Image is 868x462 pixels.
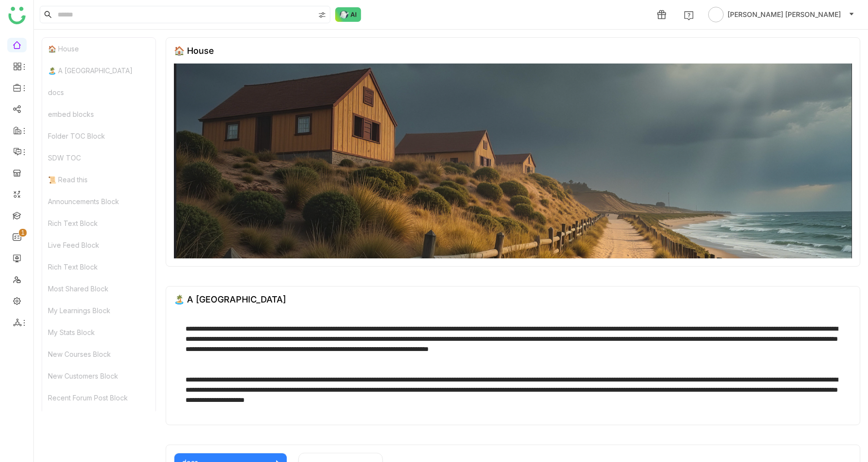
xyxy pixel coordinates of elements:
[42,103,155,125] div: embed blocks
[42,125,155,147] div: Folder TOC Block
[174,294,286,304] div: 🏝️ A [GEOGRAPHIC_DATA]
[42,409,155,430] div: Recently Published Block
[42,212,155,234] div: Rich Text Block
[42,234,155,256] div: Live Feed Block
[174,46,214,56] div: 🏠 House
[42,343,155,365] div: New Courses Block
[174,64,852,258] img: 68553b2292361c547d91f02a
[684,11,694,20] img: help.svg
[42,81,155,103] div: docs
[21,228,25,238] p: 1
[728,9,841,20] span: [PERSON_NAME] [PERSON_NAME]
[42,38,155,60] div: 🏠 House
[42,387,155,409] div: Recent Forum Post Block
[42,169,155,191] div: 📜 Read this
[706,7,856,22] button: [PERSON_NAME] [PERSON_NAME]
[8,7,26,24] img: logo
[42,278,155,300] div: Most Shared Block
[42,147,155,169] div: SDW TOC
[42,256,155,278] div: Rich Text Block
[335,7,361,22] img: ask-buddy-normal.svg
[708,7,724,22] img: avatar
[318,11,326,19] img: search-type.svg
[19,229,27,237] nz-badge-sup: 1
[42,321,155,343] div: My Stats Block
[42,300,155,321] div: My Learnings Block
[42,60,155,81] div: 🏝️ A [GEOGRAPHIC_DATA]
[42,365,155,387] div: New Customers Block
[42,191,155,212] div: Announcements Block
